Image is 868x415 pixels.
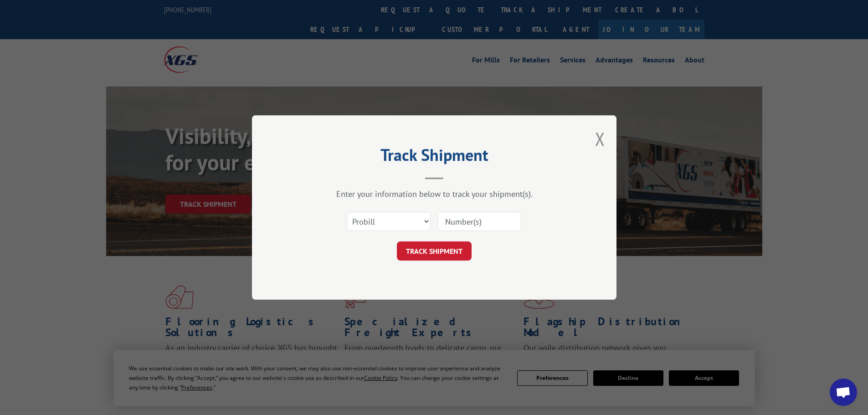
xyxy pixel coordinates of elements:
div: Open chat [830,379,857,406]
input: Number(s) [437,212,521,231]
button: Close modal [595,127,605,151]
button: TRACK SHIPMENT [397,241,472,261]
div: Enter your information below to track your shipment(s). [298,189,571,199]
h2: Track Shipment [298,149,571,166]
